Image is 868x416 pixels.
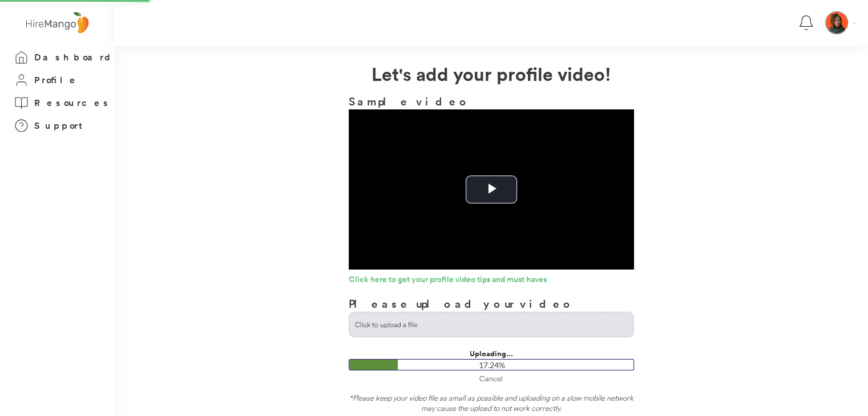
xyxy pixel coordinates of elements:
[349,109,634,270] div: Video Player
[34,50,114,64] h3: Dashboard
[349,275,634,287] a: Click here to get your profile video tips and must haves
[349,295,574,312] h3: Please upload your video
[349,349,634,359] div: Uploading...
[34,119,88,133] h3: Support
[22,10,92,36] img: logo%20-%20hiremango%20gray.png
[826,12,847,34] img: Screenshot%202024-06-05%20193832.png
[853,23,855,24] img: Vector
[352,360,632,371] div: 17.24%
[349,373,634,384] div: Cancel
[34,73,79,87] h3: Profile
[34,96,111,110] h3: Resources
[349,93,634,109] h3: Sample video
[114,60,868,87] h2: Let's add your profile video!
